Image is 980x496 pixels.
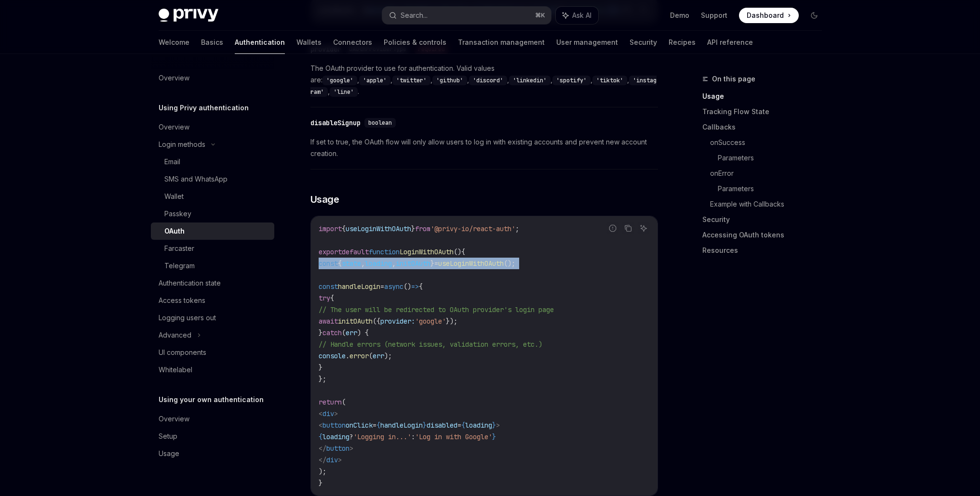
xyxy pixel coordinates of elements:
span: function [369,248,400,256]
a: Telegram [151,257,274,274]
a: Logging users out [151,309,274,326]
a: Example with Callbacks [710,196,830,212]
code: 'apple' [359,76,390,85]
span: < [319,409,322,418]
span: LoginWithOAuth [400,248,454,256]
a: Parameters [718,150,830,166]
a: Security [630,31,657,54]
a: Usage [151,445,274,462]
div: Authentication state [159,277,221,289]
span: () [454,248,461,256]
span: ( [369,352,373,360]
a: Callbacks [702,119,830,135]
span: => [411,282,419,291]
span: = [380,282,384,291]
span: loading [322,432,349,441]
span: Ask AI [572,11,591,20]
a: Usage [702,89,830,104]
a: Wallets [296,31,322,54]
span: > [496,421,500,430]
span: ); [319,467,326,476]
button: Toggle dark mode [806,8,822,23]
span: Dashboard [747,11,784,20]
span: try [319,294,330,302]
button: Ask AI [637,222,650,235]
span: < [319,421,322,430]
button: Search...⌘K [382,7,551,24]
span: { [319,432,322,441]
div: Whitelabel [159,364,192,376]
span: initOAuth [338,317,373,326]
div: Farcaster [164,243,194,254]
a: onSuccess [710,135,830,150]
span: console [319,352,346,360]
span: loading [365,259,392,268]
span: { [376,421,380,430]
a: Passkey [151,205,274,222]
div: Access tokens [159,295,205,306]
span: The OAuth provider to use for authentication. Valid values are: , , , , , , , , , . [310,63,658,97]
span: { [338,259,342,268]
span: provider: [380,317,415,326]
span: { [330,294,334,302]
span: </ [319,456,326,464]
div: Logging users out [159,312,216,324]
span: (); [504,259,515,268]
span: If set to true, the OAuth flow will only allow users to log in with existing accounts and prevent... [310,136,658,159]
span: async [384,282,403,291]
span: useLoginWithOAuth [346,224,411,233]
span: } [430,259,434,268]
span: const [319,259,338,268]
span: handleLogin [380,421,423,430]
span: error [349,352,369,360]
a: Farcaster [151,240,274,257]
span: } [411,224,415,233]
span: ( [342,328,346,337]
span: err [373,352,384,360]
span: > [338,456,342,464]
span: '@privy-io/react-auth' [430,224,515,233]
a: Wallet [151,188,274,205]
code: 'spotify' [552,76,591,85]
code: 'tiktok' [592,76,627,85]
span: button [326,444,349,453]
span: button [322,421,346,430]
div: Email [164,156,180,168]
span: // The user will be redirected to OAuth provider's login page [319,305,554,314]
span: div [326,456,338,464]
span: boolean [368,119,392,127]
span: () [403,282,411,291]
span: err [346,328,357,337]
a: Overview [151,69,274,87]
span: loading [465,421,492,430]
span: }; [319,375,326,383]
div: Wallet [164,191,184,202]
a: Authentication [235,31,285,54]
code: 'github' [432,76,467,85]
span: ( [342,398,346,406]
a: Basics [201,31,223,54]
span: state [342,259,361,268]
div: Passkey [164,208,191,220]
a: API reference [707,31,753,54]
div: Setup [159,431,177,442]
span: handleLogin [338,282,380,291]
a: Recipes [669,31,696,54]
a: Overview [151,410,274,428]
span: from [415,224,430,233]
div: OAuth [164,225,185,237]
span: export [319,248,342,256]
div: Telegram [164,260,195,272]
span: > [349,444,353,453]
span: 'Logging in...' [353,432,411,441]
a: SMS and WhatsApp [151,170,274,188]
span: { [342,224,346,233]
code: 'twitter' [392,76,430,85]
span: catch [322,328,342,337]
a: Connectors [333,31,372,54]
a: Tracking Flow State [702,104,830,119]
span: const [319,282,338,291]
div: Login methods [159,139,205,150]
span: Usage [310,193,339,206]
a: Security [702,212,830,227]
